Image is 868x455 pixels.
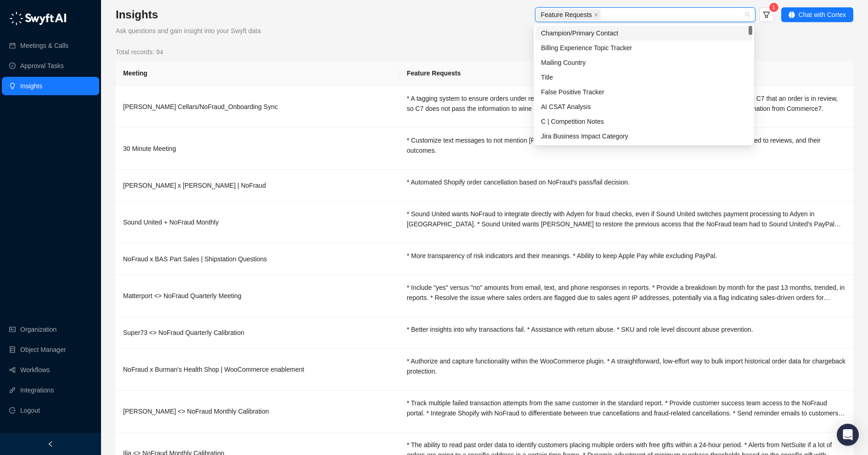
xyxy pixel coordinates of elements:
[116,202,400,243] td: Sound United + NoFraud Monthly
[535,26,752,40] div: Champion/Primary Contact
[407,93,846,114] div: * A tagging system to ensure orders under review or failed do not get sent to processing. * For N...
[407,356,846,376] div: * Authorize and capture functionality within the WooCommerce plugin. * A straightforward, low-eff...
[535,129,752,144] div: Jira Business Impact Category
[407,282,846,303] div: * Include "yes" versus "no" amounts from email, text, and phone responses in reports. * Provide a...
[407,398,846,418] div: * Track multiple failed transaction attempts from the same customer in the standard report. * Pro...
[20,361,50,379] a: Workflows
[535,70,752,85] div: Title
[535,114,752,129] div: C | Competition Notes
[837,424,859,446] div: Open Intercom Messenger
[20,320,56,339] a: Organization
[535,85,752,99] div: False Positive Tracker
[116,391,400,432] td: [PERSON_NAME] <> NoFraud Monthly Calibration
[535,40,752,55] div: Billing Experience Topic Tracker
[47,441,54,447] span: left
[594,12,598,17] span: close
[541,131,747,141] div: Jira Business Impact Category
[116,170,400,202] td: [PERSON_NAME] x [PERSON_NAME] | NoFraud
[769,3,778,12] sup: 1
[537,9,601,20] span: Feature Requests
[541,102,747,112] div: AI CSAT Analysis
[407,209,846,229] div: * Sound United wants NoFraud to integrate directly with Adyen for fraud checks, even if Sound Uni...
[407,324,846,334] div: * Better insights into why transactions fail. * Assistance with return abuse. * SKU and role leve...
[116,27,261,35] span: Ask questions and gain insight into your Swyft data
[116,275,400,317] td: Matterport <> NoFraud Quarterly Meeting
[116,349,400,391] td: NoFraud x Burman's Health Shop | WooCommerce enablement
[763,11,770,18] span: filter
[20,401,40,420] span: Logout
[541,43,747,53] div: Billing Experience Topic Tracker
[407,135,846,156] div: * Customize text messages to not mention [PERSON_NAME]. * Obtain data on the number of texts, cal...
[9,407,16,414] span: logout
[541,58,747,68] div: Mailing Country
[772,4,775,11] span: 1
[407,177,846,187] div: * Automated Shopify order cancellation based on NoFraud's pass/fail decision.
[400,61,853,86] th: Feature Requests
[116,128,400,170] td: 30 Minute Meeting
[20,381,54,399] a: Integrations
[116,86,400,128] td: [PERSON_NAME] Cellars/NoFraud_Onboarding Sync
[541,87,747,97] div: False Positive Tracker
[20,57,64,75] a: Approval Tasks
[20,77,42,95] a: Insights
[799,10,846,20] span: Chat with Cortex
[116,47,163,57] span: Total records: 94
[541,10,592,20] span: Feature Requests
[781,7,853,22] button: Chat with Cortex
[20,36,68,55] a: Meetings & Calls
[535,99,752,114] div: AI CSAT Analysis
[20,340,66,359] a: Object Manager
[541,72,747,82] div: Title
[535,55,752,70] div: Mailing Country
[541,28,747,38] div: Champion/Primary Contact
[116,7,261,22] h3: Insights
[9,12,67,25] img: logo-05li4sbe.png
[116,243,400,275] td: NoFraud x BAS Part Sales | Shipstation Questions
[116,317,400,349] td: Super73 <> NoFraud Quarterly Calibration
[116,61,400,86] th: Meeting
[541,116,747,127] div: C | Competition Notes
[407,251,846,261] div: * More transparency of risk indicators and their meanings. * Ability to keep Apple Pay while excl...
